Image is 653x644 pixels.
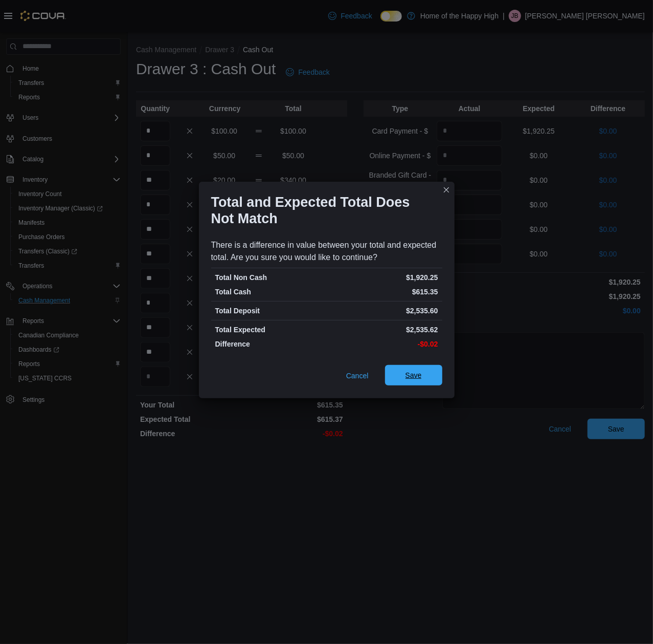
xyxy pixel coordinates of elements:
div: There is a difference in value between your total and expected total. Are you sure you would like... [211,239,442,264]
p: Total Non Cash [215,272,325,283]
p: -$0.02 [329,339,438,349]
span: Save [406,370,422,380]
p: Total Cash [215,287,325,297]
button: Save [385,365,442,385]
p: $1,920.25 [329,272,438,283]
button: Closes this modal window [440,184,453,196]
button: Cancel [342,366,373,386]
p: $2,535.62 [329,325,438,335]
h1: Total and Expected Total Does Not Match [211,194,434,227]
p: Difference [215,339,325,349]
span: Cancel [346,371,369,381]
p: Total Expected [215,325,325,335]
p: $2,535.60 [329,306,438,316]
p: Total Deposit [215,306,325,316]
p: $615.35 [329,287,438,297]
